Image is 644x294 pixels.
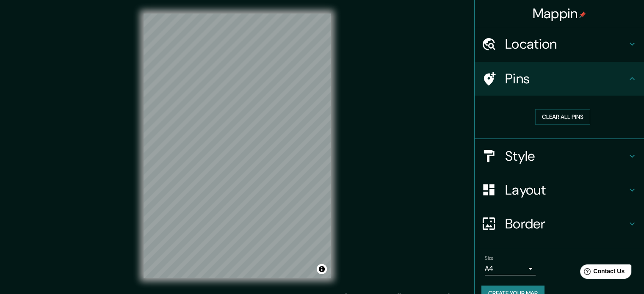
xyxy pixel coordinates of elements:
div: Border [475,207,644,241]
h4: Location [505,36,627,52]
div: Pins [475,62,644,96]
div: Style [475,139,644,173]
h4: Style [505,148,627,165]
h4: Mappin [533,5,586,22]
canvas: Map [144,14,331,278]
button: Toggle attribution [317,264,327,274]
label: Size [485,254,494,261]
div: Layout [475,173,644,207]
div: Location [475,27,644,61]
h4: Pins [505,70,627,87]
iframe: Help widget launcher [569,261,635,285]
div: A4 [485,262,536,275]
img: pin-icon.png [579,11,586,18]
h4: Border [505,215,627,232]
button: Clear all pins [535,109,590,125]
h4: Layout [505,181,627,198]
